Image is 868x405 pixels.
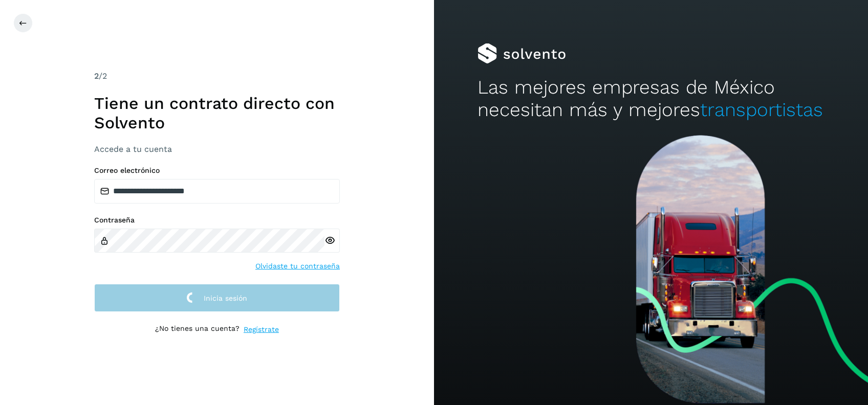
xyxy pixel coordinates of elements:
h2: Las mejores empresas de México necesitan más y mejores [478,76,824,122]
label: Contraseña [94,216,340,224]
a: Olvidaste tu contraseña [255,261,340,272]
h1: Tiene un contrato directo con Solvento [94,94,340,133]
h3: Accede a tu cuenta [94,144,340,154]
button: Inicia sesión [94,284,340,312]
a: Regístrate [244,324,279,335]
div: /2 [94,70,340,82]
span: Inicia sesión [204,295,247,302]
p: ¿No tienes una cuenta? [155,324,240,335]
span: 2 [94,71,99,81]
span: transportistas [700,99,823,121]
label: Correo electrónico [94,166,340,175]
